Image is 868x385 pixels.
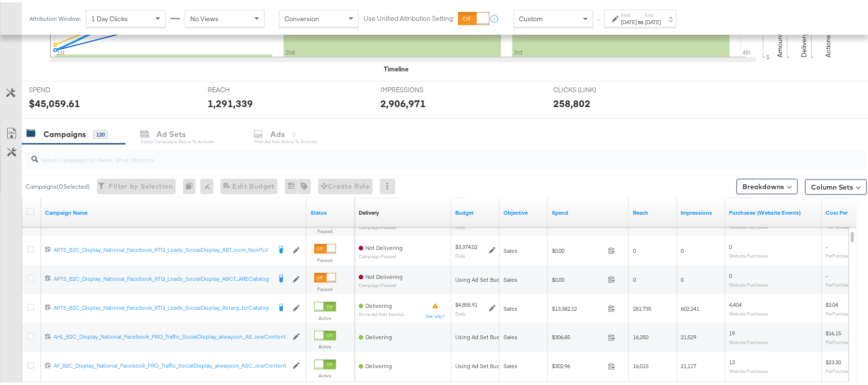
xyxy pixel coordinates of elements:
[552,360,604,368] span: $302.96
[54,331,288,339] a: AHL_B2C_Display_National_Facebook_PRO_Traffic_SocialDisplay_alwayson_AS...iewContent
[365,300,392,307] span: Delivering
[54,302,271,309] div: APTS_B2C_Display_National_Facebook_RTG_Leads_SocialDisplay_Retarg...telCatalog
[826,328,841,335] span: $16.15
[380,94,426,108] div: 2,906,971
[208,83,280,92] span: REACH
[504,206,544,214] a: Your campaign's objective.
[359,206,379,214] a: Reflects the ability of your Ad Campaign to achieve delivery based on ad states, schedule and bud...
[208,94,253,108] div: 1,291,339
[504,360,518,368] span: Sales
[91,12,128,21] span: 1 Day Clicks
[621,10,637,16] label: Start:
[380,83,453,92] span: IMPRESSIONS
[314,255,336,261] label: Paused
[455,299,477,306] div: $4,855.91
[552,331,604,339] span: $306.85
[681,245,684,252] span: 0
[681,331,697,339] span: 21,529
[455,331,509,339] div: Using Ad Set Budget
[29,83,101,92] span: SPEND
[54,360,288,368] div: AF_B2C_Display_National_Facebook_PRO_Traffic_SocialDisplay_alwayson_ASC...iewContent
[54,244,271,251] div: APTS_B2C_Display_National_Facebook_RTG_Leads_SocialDisplay_ABT...num_NonPLV
[826,366,852,372] sub: Per Purchase
[365,331,392,339] span: Delivering
[729,279,769,285] sub: Website Purchases
[633,206,673,214] a: The number of people your ad was served to.
[729,250,769,256] sub: Website Purchases
[359,309,404,315] sub: Some Ad Sets Inactive
[552,206,625,214] a: The total amount spent to date.
[190,12,219,21] span: No Views
[29,13,81,20] div: Attribution Window:
[183,177,200,192] div: 0
[594,16,603,20] span: ↑
[633,331,648,339] span: 16,250
[314,313,336,319] label: Active
[826,279,852,285] sub: Per Purchase
[681,274,684,281] span: 0
[54,302,271,311] a: APTS_B2C_Display_National_Facebook_RTG_Leads_SocialDisplay_Retarg...telCatalog
[633,274,636,281] span: 0
[504,302,518,310] span: Sales
[637,16,645,23] strong: to
[455,308,465,314] sub: Daily
[359,280,403,286] sub: Campaign Paused
[729,357,735,364] span: 13
[365,271,403,278] span: Not Delivering
[504,331,518,339] span: Sales
[310,206,351,214] a: Shows the current state of your Ad Campaign.
[826,308,852,314] sub: Per Purchase
[729,328,735,335] span: 19
[633,245,636,252] span: 0
[681,360,697,368] span: 21,117
[824,32,833,55] text: Actions
[826,250,852,256] sub: Per Purchase
[519,12,543,21] span: Custom
[633,302,651,310] span: 281,735
[645,16,661,24] div: [DATE]
[729,308,769,314] sub: Website Purchases
[729,241,732,248] span: 0
[553,94,590,108] div: 258,802
[729,299,742,306] span: 4,404
[314,342,336,348] label: Active
[633,360,648,368] span: 16,015
[364,12,454,21] label: Use Unified Attribution Setting:
[776,13,784,55] text: Amount (USD)
[314,284,336,290] label: Paused
[800,30,809,55] text: Delivery
[365,360,392,368] span: Delivering
[729,366,769,372] sub: Website Purchases
[26,180,90,189] div: Campaigns ( 0 Selected)
[729,206,818,214] a: The number of times a purchase was made tracked by your Custom Audience pixel on your website aft...
[359,206,379,214] div: Delivery
[681,302,700,310] span: 602,241
[455,206,496,214] a: The maximum amount you're willing to spend on your ads, on average each day or over the lifetime ...
[314,226,336,232] label: Paused
[455,274,509,281] div: Using Ad Set Budget
[805,177,867,192] button: Column Sets
[43,126,86,137] div: Campaigns
[729,337,769,343] sub: Website Purchases
[455,250,465,256] sub: Daily
[384,62,408,71] div: Timeline
[365,242,403,249] span: Not Delivering
[553,83,626,92] span: CLICKS (LINK)
[504,245,518,252] span: Sales
[826,241,828,248] span: -
[455,241,477,248] div: $3,374.02
[737,177,798,192] button: Breakdowns
[826,299,839,306] span: $3.04
[54,273,271,282] a: APTS_B2C_Display_National_Facebook_RTG_Leads_SocialDisplay_ABCT...ARECatalog
[93,128,108,137] div: 120
[621,16,637,24] div: [DATE]
[45,206,303,214] a: Your campaign name.
[54,244,271,253] a: APTS_B2C_Display_National_Facebook_RTG_Leads_SocialDisplay_ABT...num_NonPLV
[681,206,722,214] a: The number of times your ad was served. On mobile apps an ad is counted as served the first time ...
[552,245,604,252] span: $0.00
[455,360,509,368] div: Using Ad Set Budget
[29,94,80,108] div: $45,059.61
[826,337,852,343] sub: Per Purchase
[645,10,661,16] label: End:
[54,360,288,368] a: AF_B2C_Display_National_Facebook_PRO_Traffic_SocialDisplay_alwayson_ASC...iewContent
